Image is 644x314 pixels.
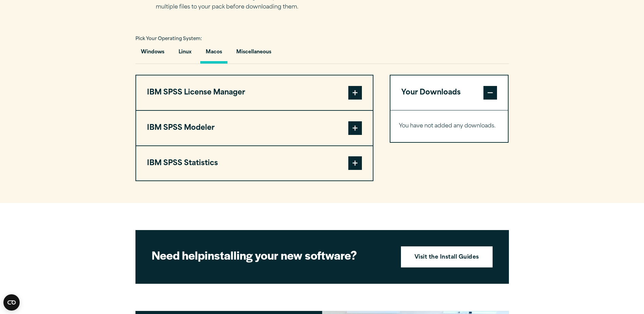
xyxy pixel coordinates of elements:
strong: Visit the Install Guides [415,253,479,262]
p: You have not added any downloads. [399,121,500,131]
button: Macos [200,44,227,64]
button: IBM SPSS License Manager [136,75,373,110]
button: Linux [173,44,197,64]
button: Your Downloads [390,75,508,110]
a: Visit the Install Guides [401,246,493,267]
button: Windows [135,44,170,64]
div: Your Downloads [390,110,508,142]
span: Pick Your Operating System: [135,37,202,41]
button: IBM SPSS Modeler [136,111,373,145]
button: Miscellaneous [231,44,277,64]
button: Open CMP widget [3,294,20,311]
h2: installing your new software? [152,247,389,263]
strong: Need help [152,247,205,263]
button: IBM SPSS Statistics [136,146,373,181]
